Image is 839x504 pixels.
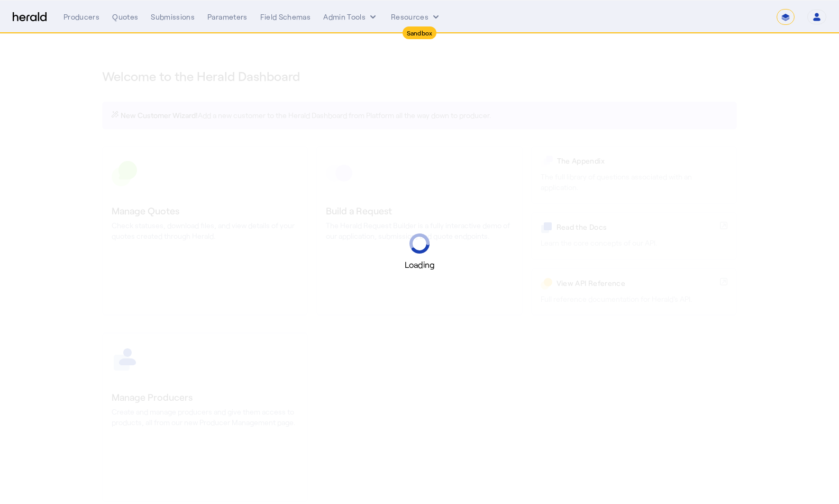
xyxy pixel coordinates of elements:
[260,12,311,22] div: Field Schemas
[323,12,378,22] button: internal dropdown menu
[151,12,195,22] div: Submissions
[403,26,437,39] div: Sandbox
[13,12,47,22] img: Herald Logo
[112,12,138,22] div: Quotes
[207,12,248,22] div: Parameters
[391,12,441,22] button: Resources dropdown menu
[63,12,99,22] div: Producers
